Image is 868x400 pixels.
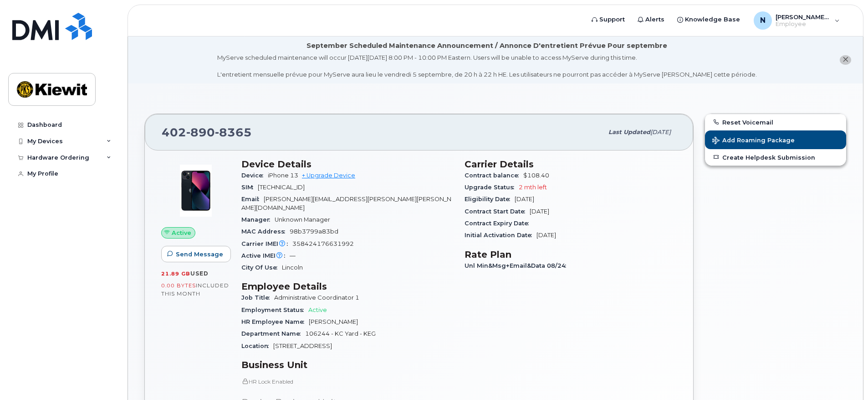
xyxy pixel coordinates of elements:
[241,216,275,223] span: Manager
[523,172,549,179] span: $108.40
[465,208,530,215] span: Contract Start Date
[275,216,330,223] span: Unknown Manager
[705,149,846,166] a: Create Helpdesk Submission
[828,360,861,393] iframe: Messenger Launcher
[290,228,338,235] span: 98b3799a83bd
[465,220,533,227] span: Contract Expiry Date
[241,294,274,301] span: Job Title
[712,137,795,145] span: Add Roaming Package
[161,270,190,277] span: 21.89 GB
[241,196,451,211] span: [PERSON_NAME][EMAIL_ADDRESS][PERSON_NAME][PERSON_NAME][DOMAIN_NAME]
[241,196,264,203] span: Email
[465,232,536,239] span: Initial Activation Date
[168,163,223,218] img: image20231002-3703462-1ig824h.jpeg
[241,378,454,385] p: HR Lock Enabled
[305,330,376,337] span: 106244 - KC Yard - KEG
[258,184,305,191] span: [TECHNICAL_ID]
[162,125,252,139] span: 402
[190,270,209,277] span: used
[465,172,523,179] span: Contract balance
[302,172,355,179] a: + Upgrade Device
[536,232,556,239] span: [DATE]
[161,282,196,289] span: 0.00 Bytes
[273,343,332,349] span: [STREET_ADDRESS]
[217,53,757,79] div: MyServe scheduled maintenance will occur [DATE][DATE] 8:00 PM - 10:00 PM Eastern. Users will be u...
[241,159,454,170] h3: Device Details
[241,184,258,191] span: SIM
[241,172,268,179] span: Device
[465,262,571,269] span: Unl Min&Msg+Email&Data 08/24
[176,250,223,259] span: Send Message
[241,281,454,292] h3: Employee Details
[241,240,292,247] span: Carrier IMEI
[215,125,252,139] span: 8365
[309,318,358,325] span: [PERSON_NAME]
[172,229,191,237] span: Active
[241,252,290,259] span: Active IMEI
[186,125,215,139] span: 890
[241,228,290,235] span: MAC Address
[465,184,519,191] span: Upgrade Status
[241,359,454,370] h3: Business Unit
[465,249,677,260] h3: Rate Plan
[241,318,309,325] span: HR Employee Name
[241,306,308,313] span: Employment Status
[241,343,273,349] span: Location
[268,172,298,179] span: iPhone 13
[282,264,303,271] span: Lincoln
[161,282,229,297] span: included this month
[650,129,671,135] span: [DATE]
[308,306,327,313] span: Active
[241,330,305,337] span: Department Name
[515,196,534,203] span: [DATE]
[608,129,650,135] span: Last updated
[840,55,851,65] button: close notification
[530,208,549,215] span: [DATE]
[306,41,667,51] div: September Scheduled Maintenance Announcement / Annonce D'entretient Prévue Pour septembre
[290,252,296,259] span: —
[705,114,846,130] button: Reset Voicemail
[241,264,282,271] span: City Of Use
[705,130,846,149] button: Add Roaming Package
[292,240,354,247] span: 358424176631992
[274,294,359,301] span: Administrative Coordinator 1
[465,196,515,203] span: Eligibility Date
[465,159,677,170] h3: Carrier Details
[519,184,547,191] span: 2 mth left
[161,246,231,262] button: Send Message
